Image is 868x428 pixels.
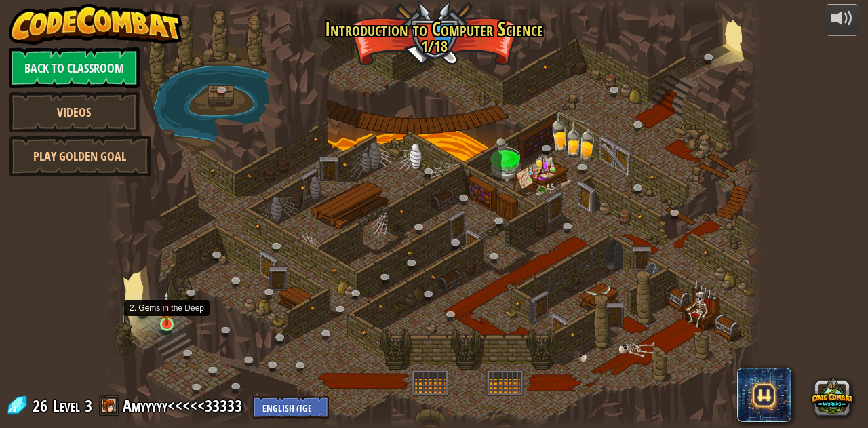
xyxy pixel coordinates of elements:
a: Videos [9,92,140,132]
span: 3 [85,395,92,416]
a: Play Golden Goal [9,136,151,176]
span: Level [53,395,80,417]
img: CodeCombat - Learn how to code by playing a game [9,4,182,45]
span: 26 [33,395,52,416]
a: Back to Classroom [9,47,140,88]
a: Amyyyyy<<<<<33333 [123,395,246,416]
img: level-banner-unstarted.png [159,290,175,326]
button: Adjust volume [825,4,859,36]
